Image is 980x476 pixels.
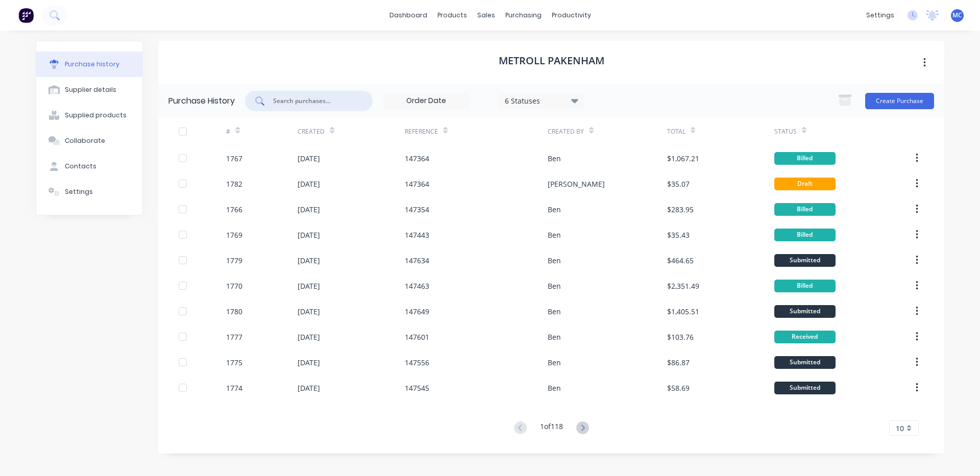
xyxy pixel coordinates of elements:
[405,153,429,164] div: 147364
[65,60,119,69] div: Purchase history
[298,204,320,215] div: [DATE]
[405,306,429,317] div: 147649
[405,281,429,291] div: 147463
[548,255,561,266] div: Ben
[226,127,230,136] div: #
[774,331,836,343] div: Received
[383,93,469,109] input: Order Date
[548,357,561,368] div: Ben
[667,255,694,266] div: $464.65
[548,127,584,136] div: Created By
[774,254,836,267] div: Submitted
[667,281,699,291] div: $2,351.49
[472,8,500,23] div: sales
[272,96,357,106] input: Search purchases...
[65,187,93,196] div: Settings
[774,280,836,292] div: Billed
[865,93,934,109] button: Create Purchase
[298,230,320,240] div: [DATE]
[499,55,604,67] h1: METROLL PAKENHAM
[226,179,242,189] div: 1782
[298,332,320,342] div: [DATE]
[298,281,320,291] div: [DATE]
[548,153,561,164] div: Ben
[548,204,561,215] div: Ben
[226,255,242,266] div: 1779
[65,162,96,171] div: Contacts
[405,230,429,240] div: 147443
[226,383,242,393] div: 1774
[667,127,685,136] div: Total
[298,179,320,189] div: [DATE]
[548,383,561,393] div: Ben
[667,332,694,342] div: $103.76
[774,229,836,241] div: Billed
[298,306,320,317] div: [DATE]
[405,179,429,189] div: 147364
[667,153,699,164] div: $1,067.21
[774,203,836,216] div: Billed
[298,357,320,368] div: [DATE]
[298,255,320,266] div: [DATE]
[168,95,235,107] div: Purchase History
[65,111,127,120] div: Supplied products
[774,178,836,190] div: Draft
[36,179,142,205] button: Settings
[65,85,116,94] div: Supplier details
[548,281,561,291] div: Ben
[405,204,429,215] div: 147354
[405,127,438,136] div: Reference
[226,332,242,342] div: 1777
[36,77,142,103] button: Supplier details
[18,8,34,23] img: Factory
[384,8,432,23] a: dashboard
[505,95,578,106] div: 6 Statuses
[298,383,320,393] div: [DATE]
[36,52,142,77] button: Purchase history
[226,306,242,317] div: 1780
[548,332,561,342] div: Ben
[36,103,142,128] button: Supplied products
[547,8,596,23] div: productivity
[774,152,836,165] div: Billed
[226,204,242,215] div: 1766
[548,179,605,189] div: [PERSON_NAME]
[405,255,429,266] div: 147634
[667,306,699,317] div: $1,405.51
[432,8,472,23] div: products
[65,136,105,145] div: Collaborate
[226,281,242,291] div: 1770
[548,230,561,240] div: Ben
[861,8,899,23] div: settings
[548,306,561,317] div: Ben
[405,383,429,393] div: 147545
[226,153,242,164] div: 1767
[774,127,797,136] div: Status
[667,204,694,215] div: $283.95
[774,305,836,318] div: Submitted
[226,357,242,368] div: 1775
[667,230,690,240] div: $35.43
[500,8,547,23] div: purchasing
[667,357,690,368] div: $86.87
[774,382,836,394] div: Submitted
[667,179,690,189] div: $35.07
[540,421,563,436] div: 1 of 118
[226,230,242,240] div: 1769
[405,357,429,368] div: 147556
[667,383,690,393] div: $58.69
[952,11,962,20] span: MC
[405,332,429,342] div: 147601
[774,356,836,369] div: Submitted
[298,127,325,136] div: Created
[36,154,142,179] button: Contacts
[896,423,904,434] span: 10
[36,128,142,154] button: Collaborate
[298,153,320,164] div: [DATE]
